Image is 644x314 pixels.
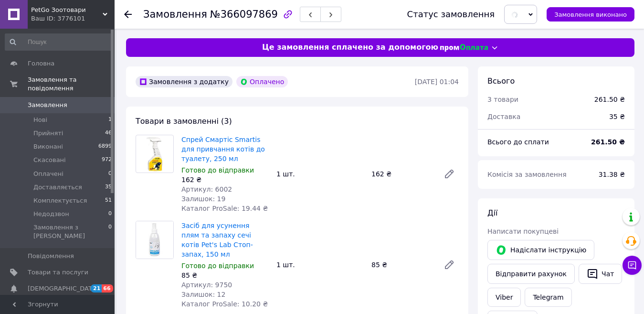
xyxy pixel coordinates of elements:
[487,288,521,307] a: Viber
[31,6,103,14] span: PetGo Зоотовари
[105,129,112,138] span: 46
[181,195,225,203] span: Залишок: 19
[33,156,66,164] span: Скасовані
[33,116,47,124] span: Нові
[181,271,269,280] div: 85 ₴
[487,227,559,235] span: Написати покупцеві
[146,135,163,173] img: Спрей Смартіс Smartis для привчання котів до туалету, 250 мл
[102,284,113,292] span: 66
[487,171,567,178] span: Комісія за замовлення
[487,76,515,86] span: Всього
[28,76,115,93] span: Замовлення та повідомлення
[33,210,69,218] span: Недодзвон
[28,268,88,277] span: Товари та послуги
[33,223,108,240] span: Замовлення з [PERSON_NAME]
[28,284,98,293] span: [DEMOGRAPHIC_DATA]
[181,185,232,193] span: Артикул: 6002
[415,78,459,86] time: [DATE] 01:04
[554,11,627,18] span: Замовлення виконано
[487,138,549,146] span: Всього до сплати
[98,142,112,151] span: 6899
[136,76,232,87] div: Замовлення з додатку
[91,284,102,292] span: 21
[440,255,459,274] a: Редагувати
[181,136,265,162] a: Спрей Смартіс Smartis для привчання котів до туалету, 250 мл
[547,7,634,22] button: Замовлення виконано
[5,33,113,51] input: Пошук
[28,252,74,260] span: Повідомлення
[105,183,112,192] span: 35
[108,116,112,124] span: 1
[28,101,67,109] span: Замовлення
[579,264,622,284] button: Чат
[525,288,571,307] a: Telegram
[33,183,82,192] span: Доставляється
[105,196,112,205] span: 51
[487,208,497,217] span: Дії
[594,95,625,104] div: 261.50 ₴
[181,262,254,270] span: Готово до відправки
[487,264,575,284] button: Відправити рахунок
[407,10,495,19] div: Статус замовлення
[136,221,173,259] img: Засіб для усунення плям та запаху сечі котів Pet's Lab Стоп-запах, 150 мл
[108,210,112,218] span: 0
[181,205,268,212] span: Каталог ProSale: 19.44 ₴
[273,258,368,271] div: 1 шт.
[599,171,625,178] span: 31.38 ₴
[102,156,112,164] span: 972
[136,117,232,126] span: Товари в замовленні (3)
[33,142,63,151] span: Виконані
[236,76,288,87] div: Оплачено
[28,59,54,68] span: Головна
[33,170,63,178] span: Оплачені
[487,240,594,260] button: Надіслати інструкцію
[368,258,436,271] div: 85 ₴
[368,167,436,181] div: 162 ₴
[487,113,520,120] span: Доставка
[262,42,438,53] span: Це замовлення сплачено за допомогою
[181,175,269,184] div: 162 ₴
[273,167,368,181] div: 1 шт.
[623,256,642,275] button: Чат з покупцем
[487,96,518,103] span: 3 товари
[181,222,253,258] a: Засіб для усунення плям та запаху сечі котів Pet's Lab Стоп-запах, 150 мл
[603,106,631,127] div: 35 ₴
[108,170,112,178] span: 0
[143,9,207,20] span: Замовлення
[181,291,225,298] span: Залишок: 12
[591,138,625,146] b: 261.50 ₴
[31,14,115,23] div: Ваш ID: 3776101
[210,9,278,20] span: №366097869
[440,164,459,184] a: Редагувати
[181,281,232,289] span: Артикул: 9750
[181,300,268,308] span: Каталог ProSale: 10.20 ₴
[108,223,112,240] span: 0
[124,10,132,19] div: Повернутися назад
[181,166,254,174] span: Готово до відправки
[33,129,63,138] span: Прийняті
[33,196,87,205] span: Комплектується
